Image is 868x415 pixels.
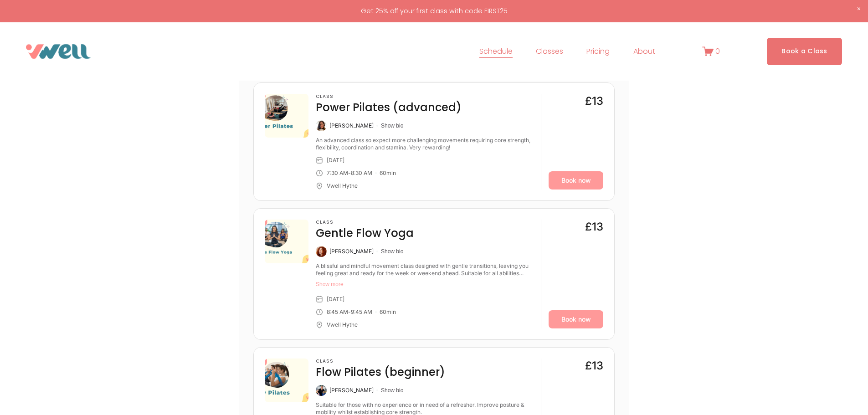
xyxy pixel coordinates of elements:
span: About [633,45,655,58]
div: Vwell Hythe [327,321,358,328]
div: - [348,308,351,316]
button: Show bio [381,387,403,394]
img: aa553f9f-2931-4451-b727-72da8bd8ddcb.png [265,359,308,402]
button: Show bio [381,122,403,129]
div: 9:45 AM [351,308,372,316]
div: 60 min [380,169,396,177]
button: Show bio [381,248,403,255]
a: folder dropdown [633,44,655,59]
div: [PERSON_NAME] [329,387,374,394]
div: [PERSON_NAME] [329,248,374,255]
img: VWell [26,44,91,59]
div: [PERSON_NAME] [329,122,374,129]
button: Show more [316,281,534,288]
div: A blissful and mindful movement class designed with gentle transitions, leaving you feeling great... [316,262,534,277]
h3: Class [316,359,445,364]
div: £13 [585,94,603,108]
img: de308265-3e9d-4747-ba2f-d825c0cdbde0.png [265,94,308,138]
a: Book now [549,171,603,190]
div: - [348,169,351,177]
h4: Flow Pilates (beginner) [316,365,445,379]
a: Schedule [479,44,513,59]
img: Svenja O'Connor [316,385,327,396]
h3: Class [316,220,414,225]
div: [DATE] [327,157,344,164]
div: Vwell Hythe [327,182,358,190]
img: Kate Arnold [316,120,327,131]
div: An advanced class so expect more challenging movements requiring core strength, flexibility, coor... [316,137,534,151]
a: Book a Class [767,38,842,65]
h3: Class [316,94,462,99]
h4: Power Pilates (advanced) [316,100,462,115]
h4: Gentle Flow Yoga [316,226,414,241]
div: 7:30 AM [327,169,348,177]
div: 8:45 AM [327,308,348,316]
div: £13 [585,359,603,373]
a: 0 items in cart [702,46,720,57]
div: 8:30 AM [351,169,372,177]
div: £13 [585,220,603,234]
a: Book now [549,310,603,328]
img: 61e4154f-1df3-4cf4-9c57-15847db83959.png [265,220,308,263]
div: [DATE] [327,296,344,303]
a: Pricing [586,44,610,59]
a: folder dropdown [536,44,563,59]
img: Caitlin McCarthy [316,246,327,257]
span: Classes [536,45,563,58]
div: 60 min [380,308,396,316]
span: 0 [715,46,720,56]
